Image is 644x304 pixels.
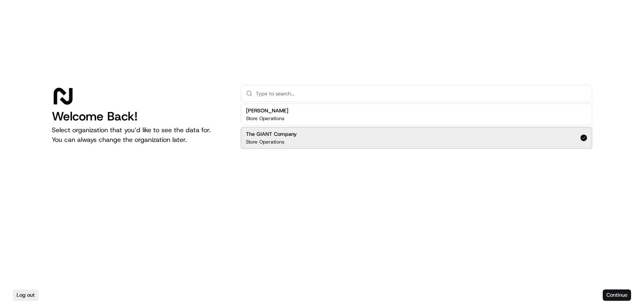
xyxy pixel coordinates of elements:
h1: Welcome Back! [52,109,228,124]
div: Suggestions [241,102,592,150]
input: Type to search... [256,85,587,101]
h2: The GIANT Company [246,131,297,138]
p: Store Operations [246,139,284,145]
p: Store Operations [246,115,284,122]
p: Select organization that you’d like to see the data for. You can always change the organization l... [52,125,228,145]
button: Continue [603,289,631,301]
h2: [PERSON_NAME] [246,107,288,114]
button: Log out [13,289,38,301]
